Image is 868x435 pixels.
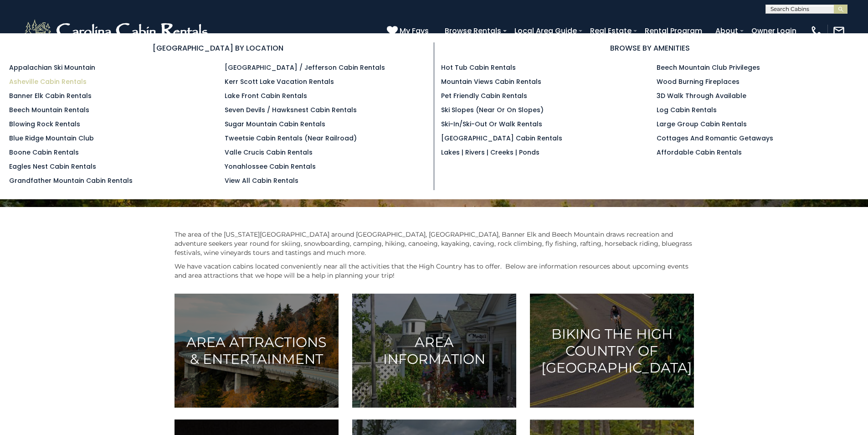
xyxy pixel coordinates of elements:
[441,105,544,114] a: Ski Slopes (Near or On Slopes)
[530,294,694,408] a: Biking the High Country of [GEOGRAPHIC_DATA]
[657,91,746,100] a: 3D Walk Through Available
[640,23,707,39] a: Rental Program
[9,77,87,86] a: Asheville Cabin Rentals
[352,294,516,408] a: Area Information
[586,23,636,39] a: Real Estate
[441,42,859,54] h3: BROWSE BY AMENITIES
[225,91,307,100] a: Lake Front Cabin Rentals
[9,119,80,129] a: Blowing Rock Rentals
[225,162,316,171] a: Yonahlossee Cabin Rentals
[541,326,683,376] h3: Biking the High Country of [GEOGRAPHIC_DATA]
[225,77,334,86] a: Kerr Scott Lake Vacation Rentals
[441,91,527,100] a: Pet Friendly Cabin Rentals
[441,119,542,129] a: Ski-in/Ski-Out or Walk Rentals
[387,25,431,37] a: My Favs
[657,134,773,143] a: Cottages and Romantic Getaways
[175,230,694,257] p: The area of the [US_STATE][GEOGRAPHIC_DATA] around [GEOGRAPHIC_DATA], [GEOGRAPHIC_DATA], Banner E...
[225,105,357,114] a: Seven Devils / Hawksnest Cabin Rentals
[364,334,505,368] h3: Area Information
[175,294,339,408] a: Area Attractions & Entertainment
[9,148,79,157] a: Boone Cabin Rentals
[225,176,298,185] a: View All Cabin Rentals
[441,134,562,143] a: [GEOGRAPHIC_DATA] Cabin Rentals
[441,63,516,72] a: Hot Tub Cabin Rentals
[832,25,845,37] img: mail-regular-white.png
[9,162,96,171] a: Eagles Nest Cabin Rentals
[657,148,742,157] a: Affordable Cabin Rentals
[175,262,694,280] p: We have vacation cabins located conveniently near all the activities that the High Country has to...
[9,63,95,72] a: Appalachian Ski Mountain
[440,23,506,39] a: Browse Rentals
[441,77,541,86] a: Mountain Views Cabin Rentals
[711,23,743,39] a: About
[657,105,717,114] a: Log Cabin Rentals
[657,63,760,72] a: Beech Mountain Club Privileges
[9,91,92,100] a: Banner Elk Cabin Rentals
[747,23,801,39] a: Owner Login
[9,134,94,143] a: Blue Ridge Mountain Club
[225,63,385,72] a: [GEOGRAPHIC_DATA] / Jefferson Cabin Rentals
[441,148,539,157] a: Lakes | Rivers | Creeks | Ponds
[9,42,427,54] h3: [GEOGRAPHIC_DATA] BY LOCATION
[225,148,313,157] a: Valle Crucis Cabin Rentals
[225,134,357,143] a: Tweetsie Cabin Rentals (Near Railroad)
[400,25,429,36] span: My Favs
[657,77,740,86] a: Wood Burning Fireplaces
[810,25,823,37] img: phone-regular-white.png
[225,119,325,129] a: Sugar Mountain Cabin Rentals
[9,176,133,185] a: Grandfather Mountain Cabin Rentals
[23,17,212,45] img: White-1-2.png
[510,23,581,39] a: Local Area Guide
[186,334,327,368] h3: Area Attractions & Entertainment
[657,119,747,129] a: Large Group Cabin Rentals
[9,105,89,114] a: Beech Mountain Rentals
